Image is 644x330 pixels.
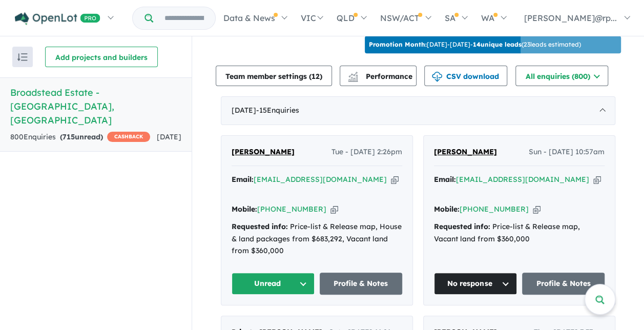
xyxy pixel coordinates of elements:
p: [DATE] - [DATE] - ( 23 leads estimated) [369,40,581,49]
strong: Requested info: [434,222,490,231]
h5: Broadstead Estate - [GEOGRAPHIC_DATA] , [GEOGRAPHIC_DATA] [10,86,181,127]
a: Profile & Notes [522,273,605,295]
button: All enquiries (800) [515,66,608,86]
div: [DATE] [221,96,615,125]
button: Copy [533,204,541,215]
img: line-chart.svg [348,72,358,77]
strong: Mobile: [434,204,460,214]
span: 715 [63,132,75,141]
b: 14 unique leads [473,40,522,48]
button: Copy [330,204,338,215]
img: bar-chart.svg [348,75,358,81]
span: [PERSON_NAME] [232,147,295,156]
button: Copy [391,174,399,185]
img: sort.svg [17,53,28,61]
button: Team member settings (12) [216,66,332,86]
button: No response [434,273,517,295]
img: download icon [432,72,442,82]
button: Performance [340,66,417,86]
button: Unread [232,273,315,295]
button: CSV download [424,66,507,86]
strong: Requested info: [232,222,288,231]
a: [EMAIL_ADDRESS][DOMAIN_NAME] [456,175,589,184]
span: Performance [349,72,412,81]
a: [PHONE_NUMBER] [257,204,326,214]
strong: Mobile: [232,204,257,214]
a: [PHONE_NUMBER] [460,204,529,214]
span: [PERSON_NAME] [434,147,497,156]
button: Add projects and builders [45,47,158,67]
span: [PERSON_NAME]@rp... [524,13,617,23]
a: [EMAIL_ADDRESS][DOMAIN_NAME] [254,175,387,184]
b: Promotion Month: [369,40,427,48]
span: 12 [311,72,320,81]
button: Copy [593,174,601,185]
strong: Email: [434,175,456,184]
img: Openlot PRO Logo White [15,12,100,25]
span: CASHBACK [107,132,150,142]
span: Sun - [DATE] 10:57am [529,146,605,158]
div: Price-list & Release map, Vacant land from $360,000 [434,221,605,245]
strong: ( unread) [60,132,103,141]
div: 800 Enquir ies [10,131,150,143]
div: Price-list & Release map, House & land packages from $683,292, Vacant land from $360,000 [232,221,402,257]
span: Tue - [DATE] 2:26pm [331,146,402,158]
span: [DATE] [157,132,181,141]
input: Try estate name, suburb, builder or developer [155,7,213,29]
strong: Email: [232,175,254,184]
a: Profile & Notes [320,273,403,295]
span: - 15 Enquir ies [256,106,299,115]
a: [PERSON_NAME] [232,146,295,158]
a: [PERSON_NAME] [434,146,497,158]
